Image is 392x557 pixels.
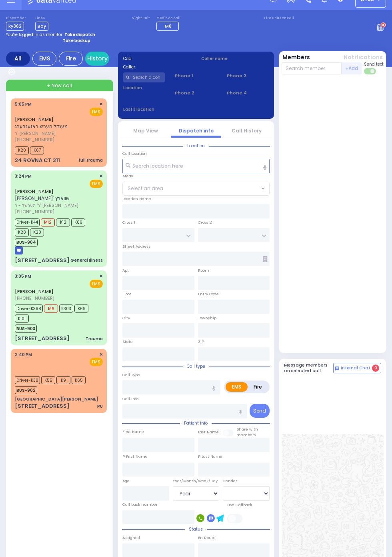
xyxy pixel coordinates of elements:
[364,67,377,75] label: Turn off text
[15,305,43,313] span: Driver-K398
[122,315,130,321] label: City
[173,478,220,484] div: Year/Month/Week/Day
[123,64,191,70] label: Caller:
[122,291,131,297] label: Floor
[123,72,165,82] input: Search a contact
[282,53,310,62] button: Members
[232,127,262,134] a: Call History
[99,351,103,358] span: ✕
[15,315,29,323] span: K101
[198,339,204,345] label: ZIP
[15,101,32,107] span: 5:05 PM
[15,325,37,333] span: BUS-903
[90,280,103,288] span: EMS
[15,376,40,384] span: Driver-K38
[78,157,103,163] div: full trauma
[63,38,90,44] strong: Take backup
[99,173,103,180] span: ✕
[56,376,70,384] span: K9
[32,52,56,66] div: EMS
[122,429,144,435] label: First Name
[59,52,83,66] div: Fire
[99,101,103,108] span: ✕
[15,402,70,410] div: [STREET_ADDRESS]
[123,106,196,112] label: Last 3 location
[198,429,219,435] label: Last Name
[133,127,158,134] a: Map View
[15,256,70,264] div: [STREET_ADDRESS]
[15,396,98,402] div: [GEOGRAPHIC_DATA][PERSON_NAME]
[97,403,103,409] div: PU
[15,202,100,209] span: ר' הערשל - ר' [PERSON_NAME]
[15,246,23,254] img: message-box.svg
[123,56,191,62] label: Cad:
[175,72,217,79] span: Phone 1
[227,90,269,96] span: Phone 4
[99,273,103,280] span: ✕
[15,208,54,215] span: [PHONE_NUMBER]
[122,196,151,202] label: Location Name
[180,420,212,426] span: Patient info
[122,502,158,507] label: Call back number
[123,85,165,91] label: Location
[183,363,209,369] span: Call type
[122,339,133,345] label: State
[59,305,73,313] span: K303
[15,295,54,301] span: [PHONE_NUMBER]
[122,220,135,225] label: Cross 1
[333,363,381,373] button: Internal Chat 0
[122,244,151,249] label: Street Address
[284,363,334,373] h5: Message members on selected call
[341,365,370,371] span: Internal Chat
[15,195,70,202] span: [PERSON_NAME]' שווארץ
[6,22,24,31] span: ky362
[90,108,103,116] span: EMS
[15,288,54,295] a: [PERSON_NAME]
[15,386,37,394] span: BUS-902
[15,130,100,137] span: ר' [PERSON_NAME]
[15,273,31,279] span: 3:05 PM
[122,478,130,484] label: Age
[86,336,103,342] div: Trauma
[132,16,150,21] label: Night unit
[198,220,212,225] label: Cross 2
[165,23,172,29] span: M6
[15,228,29,236] span: K28
[74,305,88,313] span: K69
[47,82,72,89] span: + New call
[56,218,70,226] span: K12
[30,146,44,154] span: K67
[6,52,30,66] div: All
[262,256,268,262] span: Other building occupants
[6,32,63,38] span: You're logged in as monitor.
[35,22,48,31] span: Bay
[156,16,181,21] label: Medic on call
[41,218,55,226] span: M12
[15,238,38,246] span: BUS-904
[90,358,103,366] span: EMS
[183,143,209,149] span: Location
[122,151,147,156] label: Call Location
[90,180,103,188] span: EMS
[175,90,217,96] span: Phone 2
[15,156,60,164] div: 24 ROVNA CT 311
[122,173,133,179] label: Areas
[227,72,269,79] span: Phone 3
[15,116,54,122] a: [PERSON_NAME]
[264,16,294,21] label: Fire units on call
[15,218,40,226] span: Driver-K44
[236,427,258,432] small: Share with
[372,365,379,372] span: 0
[198,315,216,321] label: Township
[282,62,342,74] input: Search member
[71,218,85,226] span: K66
[6,16,26,21] label: Dispatcher
[198,291,219,297] label: Entry Code
[179,127,214,134] a: Dispatch info
[198,268,209,273] label: Room
[198,535,216,541] label: En Route
[15,136,54,143] span: [PHONE_NUMBER]
[201,56,269,62] label: Caller name
[335,367,339,371] img: comment-alt.png
[198,454,222,459] label: P Last Name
